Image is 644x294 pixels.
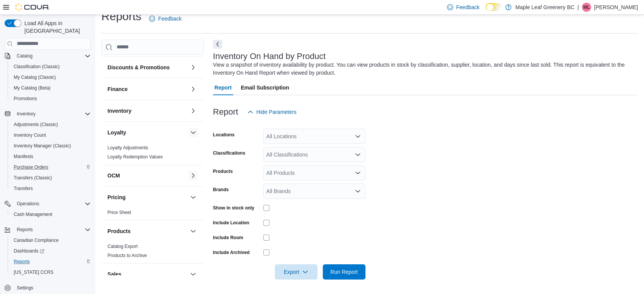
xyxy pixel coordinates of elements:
[213,150,245,156] label: Classifications
[11,120,61,129] a: Adjustments (Classic)
[456,3,479,11] span: Feedback
[244,104,300,120] button: Hide Parameters
[189,171,198,180] button: OCM
[107,154,163,160] span: Loyalty Redemption Values
[107,270,187,278] button: Sales
[14,269,53,275] span: [US_STATE] CCRS
[14,109,38,118] button: Inventory
[8,61,94,72] button: Classification (Classic)
[2,109,94,119] button: Inventory
[355,133,361,139] button: Open list of options
[14,164,48,170] span: Purchase Orders
[8,93,94,104] button: Promotions
[146,11,184,26] a: Feedback
[8,209,94,220] button: Cash Management
[14,199,42,208] button: Operations
[11,83,91,93] span: My Catalog (Beta)
[11,210,91,219] span: Cash Management
[11,94,91,103] span: Promotions
[107,270,122,278] h3: Sales
[14,283,36,292] a: Settings
[14,199,91,208] span: Operations
[107,145,148,150] a: Loyalty Adjustments
[355,170,361,176] button: Open list of options
[21,19,91,35] span: Load All Apps in [GEOGRAPHIC_DATA]
[11,257,91,266] span: Reports
[8,141,94,151] button: Inventory Manager (Classic)
[213,205,255,211] label: Show in stock only
[213,107,238,117] h3: Report
[101,208,204,220] div: Pricing
[583,3,590,12] span: ML
[107,210,131,215] a: Price Sheet
[11,83,54,93] a: My Catalog (Beta)
[14,74,56,80] span: My Catalog (Classic)
[107,129,126,136] h3: Loyalty
[11,268,91,277] span: Washington CCRS
[107,244,138,249] a: Catalog Export
[275,264,317,280] button: Export
[582,3,591,12] div: Michelle Lim
[485,3,501,11] input: Dark Mode
[14,109,91,118] span: Inventory
[11,131,91,140] span: Inventory Count
[107,85,128,93] h3: Finance
[107,154,163,160] a: Loyalty Redemption Values
[2,282,94,293] button: Settings
[8,130,94,141] button: Inventory Count
[17,285,33,291] span: Settings
[11,246,47,256] a: Dashboards
[11,62,63,71] a: Classification (Classic)
[107,227,131,235] h3: Products
[189,227,198,236] button: Products
[11,236,62,245] a: Canadian Compliance
[14,96,37,102] span: Promotions
[107,107,131,115] h3: Inventory
[14,185,33,192] span: Transfers
[11,73,91,82] span: My Catalog (Classic)
[14,143,71,149] span: Inventory Manager (Classic)
[213,249,250,256] label: Include Archived
[577,3,579,12] p: |
[11,246,91,256] span: Dashboards
[14,51,35,61] button: Catalog
[515,3,574,12] p: Maple Leaf Greenery BC
[2,51,94,61] button: Catalog
[213,168,233,174] label: Products
[8,267,94,278] button: [US_STATE] CCRS
[11,94,40,103] a: Promotions
[8,72,94,83] button: My Catalog (Classic)
[14,85,51,91] span: My Catalog (Beta)
[11,173,55,182] a: Transfers (Classic)
[107,129,187,136] button: Loyalty
[279,264,313,280] span: Export
[241,80,289,95] span: Email Subscription
[14,121,58,128] span: Adjustments (Classic)
[213,52,326,61] h3: Inventory On Hand by Product
[213,40,222,49] button: Next
[11,152,36,161] a: Manifests
[11,184,91,193] span: Transfers
[14,248,44,254] span: Dashboards
[189,63,198,72] button: Discounts & Promotions
[107,193,125,201] h3: Pricing
[189,128,198,137] button: Loyalty
[215,80,232,95] span: Report
[14,64,60,70] span: Classification (Classic)
[485,11,486,11] span: Dark Mode
[213,132,235,138] label: Locations
[15,3,50,11] img: Cova
[11,152,91,161] span: Manifests
[158,15,181,22] span: Feedback
[107,227,187,235] button: Products
[213,220,249,226] label: Include Location
[11,268,56,277] a: [US_STATE] CCRS
[213,235,243,241] label: Include Room
[189,270,198,279] button: Sales
[11,257,33,266] a: Reports
[8,246,94,256] a: Dashboards
[14,225,36,234] button: Reports
[101,242,204,263] div: Products
[11,173,91,182] span: Transfers (Classic)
